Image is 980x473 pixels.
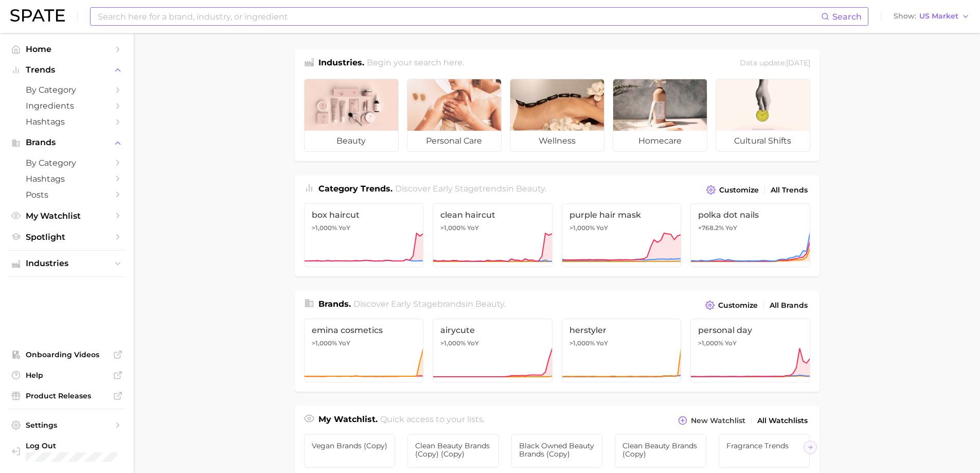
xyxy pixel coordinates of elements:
a: Home [8,41,126,57]
span: All Watchlists [757,416,808,425]
span: clean haircut [440,210,545,220]
a: personal day>1,000% YoY [690,319,810,382]
a: Help [8,367,126,383]
a: by Category [8,82,126,98]
span: YoY [467,224,479,232]
span: Discover Early Stage trends in . [395,184,546,194]
span: >1,000% [569,224,595,232]
span: Product Releases [26,391,108,400]
a: airycute>1,000% YoY [433,319,553,382]
span: Brands . [318,299,351,309]
span: Fragrance Trends [726,442,803,450]
span: Customize [719,186,759,195]
h2: Begin your search here. [367,57,464,71]
span: cultural shifts [716,131,810,151]
span: emina cosmetics [312,325,416,335]
span: Show [894,13,916,19]
a: All Brands [767,299,810,312]
a: polka dot nails+768.2% YoY [690,203,810,267]
span: Search [832,12,862,22]
span: vegan brands (copy) [312,442,388,450]
button: Scroll Right [804,441,817,454]
a: Ingredients [8,98,126,114]
a: emina cosmetics>1,000% YoY [304,319,424,382]
span: YoY [725,339,737,347]
span: Discover Early Stage brands in . [353,299,506,309]
a: Clean Beauty Brands (copy) (copy) [407,434,499,468]
button: Customize [703,298,760,312]
h2: Quick access to your lists. [380,413,485,428]
a: wellness [510,79,604,152]
span: All Brands [770,301,808,310]
span: Brands [26,138,108,147]
button: Brands [8,135,126,150]
span: Spotlight [26,232,108,242]
span: Posts [26,190,108,200]
span: personal care [407,131,501,151]
span: My Watchlist [26,211,108,221]
button: ShowUS Market [891,10,972,23]
a: clean haircut>1,000% YoY [433,203,553,267]
input: Search here for a brand, industry, or ingredient [97,8,821,25]
span: Customize [718,301,758,310]
a: herstyler>1,000% YoY [562,319,682,382]
a: All Trends [768,183,810,197]
div: Data update: [DATE] [740,57,810,71]
span: Hashtags [26,117,108,127]
span: Clean Beauty Brands (copy) [622,442,699,458]
span: Black Owned Beauty Brands (copy) [519,442,595,458]
a: Posts [8,187,126,203]
span: Log Out [26,441,141,450]
span: beauty [516,184,545,194]
a: box haircut>1,000% YoY [304,203,424,267]
span: Onboarding Videos [26,350,108,359]
a: My Watchlist [8,208,126,224]
span: Ingredients [26,101,108,111]
button: Trends [8,62,126,78]
span: Clean Beauty Brands (copy) (copy) [415,442,491,458]
span: >1,000% [312,339,337,347]
span: >1,000% [440,339,466,347]
button: Industries [8,256,126,271]
img: SPATE [10,9,65,22]
span: YoY [596,224,608,232]
a: cultural shifts [716,79,810,152]
span: beauty [475,299,504,309]
span: >1,000% [312,224,337,232]
a: vegan brands (copy) [304,434,396,468]
a: purple hair mask>1,000% YoY [562,203,682,267]
span: >1,000% [698,339,723,347]
a: Spotlight [8,229,126,245]
span: New Watchlist [691,416,745,425]
h1: Industries. [318,57,364,71]
span: homecare [613,131,707,151]
a: homecare [613,79,707,152]
span: YoY [338,224,350,232]
span: YoY [596,339,608,347]
span: polka dot nails [698,210,803,220]
span: Home [26,44,108,54]
a: Product Releases [8,388,126,404]
span: beauty [305,131,398,151]
a: by Category [8,155,126,171]
span: YoY [338,339,350,347]
span: box haircut [312,210,416,220]
span: YoY [725,224,737,232]
a: Black Owned Beauty Brands (copy) [511,434,603,468]
a: All Watchlists [755,414,810,428]
button: Customize [704,183,761,197]
span: by Category [26,85,108,95]
span: All Trends [771,186,808,195]
a: Settings [8,417,126,433]
a: Hashtags [8,171,126,187]
a: Fragrance Trends [719,434,810,468]
span: Industries [26,259,108,268]
span: by Category [26,158,108,168]
span: wellness [510,131,604,151]
a: Clean Beauty Brands (copy) [615,434,706,468]
span: purple hair mask [569,210,674,220]
span: +768.2% [698,224,724,232]
a: Log out. Currently logged in with e-mail jenine.guerriero@givaudan.com. [8,438,126,465]
a: Hashtags [8,114,126,130]
a: beauty [304,79,399,152]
